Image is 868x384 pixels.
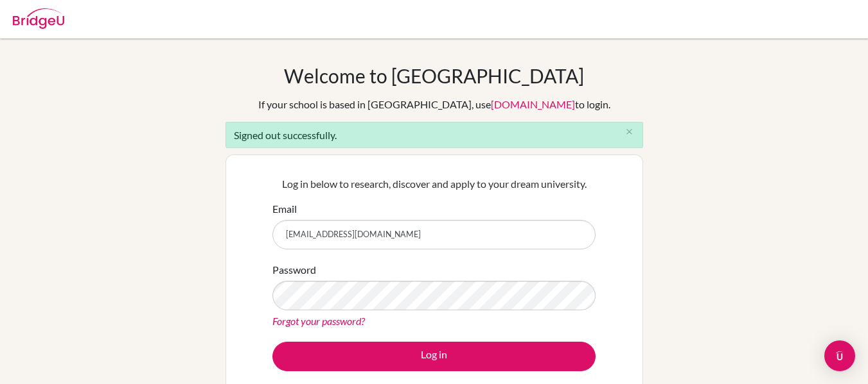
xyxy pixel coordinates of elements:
[491,98,575,110] a: [DOMAIN_NAME]
[258,97,610,112] div: If your school is based in [GEOGRAPHIC_DATA], use to login.
[284,64,584,87] h1: Welcome to [GEOGRAPHIC_DATA]
[272,201,297,217] label: Email
[617,122,642,142] button: Close
[272,342,596,371] button: Log in
[824,340,855,371] div: Open Intercom Messenger
[272,315,365,327] a: Forgot your password?
[13,8,64,29] img: Bridge-U
[272,176,596,192] p: Log in below to research, discover and apply to your dream university.
[624,127,634,137] i: close
[272,262,316,278] label: Password
[226,122,643,148] div: Signed out successfully.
